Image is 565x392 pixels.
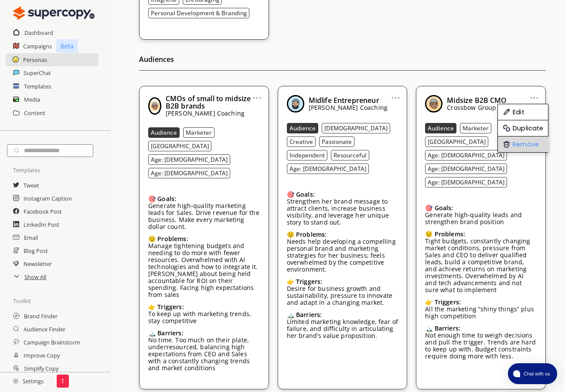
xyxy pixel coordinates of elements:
[319,136,354,147] button: Passionate
[148,330,260,337] div: 🏔️
[148,303,260,310] div: 👉
[24,179,39,192] a: Tweet
[148,337,260,372] p: No time. Too much on their plate, underresourced, balancing high expectations from CEO and Sales ...
[309,104,388,111] p: [PERSON_NAME] Coaching
[157,194,176,203] b: Goals:
[24,93,40,106] h2: Media
[289,138,313,146] b: Creative
[425,164,507,174] button: Age: [DEMOGRAPHIC_DATA]
[166,94,251,111] b: CMOs of small to midsize B2B brands
[287,231,398,238] div: 😟
[148,97,161,115] img: Close
[425,332,537,360] p: Not enough time to weigh decisions and pull the trigger. Trends are hard to keep up with. Budget ...
[425,231,537,238] div: 😟
[148,154,230,165] button: Age: [DEMOGRAPHIC_DATA]
[296,277,322,286] b: Triggers:
[435,230,465,238] b: Problems:
[148,8,249,18] button: Personal Development & Branding
[23,53,47,66] a: Personas
[24,362,58,375] h2: Simplify Copy
[296,310,322,319] b: Barriers:
[151,129,177,136] b: Audience
[23,40,52,53] h2: Campaigns
[508,363,557,384] button: atlas-launcher
[460,123,491,133] button: Marketer
[24,323,65,336] a: Audience Finder
[287,150,327,160] button: Independent
[287,198,398,226] p: Strengthen her brand message to attract clients, increase business visibility, and leverage her u...
[331,150,369,160] button: Resourceful
[428,138,486,146] b: [GEOGRAPHIC_DATA]
[24,349,60,362] h2: Improve Copy
[24,336,80,349] h2: Campaign Brainstorm
[425,211,537,225] p: Generate high-quality leads and strengthen brand position
[428,124,454,132] b: Audience
[498,136,548,152] li: Remove
[24,26,53,39] a: Dashboard
[148,242,260,298] p: Manage tightening budgets and needing to do more with fewer resources. Overwhelmed with AI techno...
[435,324,460,332] b: Barriers:
[296,190,315,198] b: Goals:
[61,378,65,385] p: 1
[428,151,504,159] b: Age: [DEMOGRAPHIC_DATA]
[425,95,442,112] img: Close
[166,110,260,117] p: [PERSON_NAME] Coaching
[13,378,18,384] img: Close
[157,303,184,311] b: Triggers:
[287,191,398,198] div: 🎯
[287,278,398,285] div: 👉
[289,124,316,132] b: Audience
[151,9,247,17] b: Personal Development & Branding
[287,318,398,339] p: Limited marketing knowledge, fear of failure, and difficulty in articulating her brand's value pr...
[498,120,548,136] li: Duplicate
[289,165,366,173] b: Age: [DEMOGRAPHIC_DATA]
[287,238,398,273] p: Needs help developing a compelling personal brand and marketing strategies for her business; feel...
[520,370,552,377] span: Chat with us
[287,285,398,306] p: Desire for business growth and sustainability, pressure to innovate and adapt in a changing market.
[309,95,379,105] b: Midlife Entrepreneur
[148,202,260,230] p: Generate high-quality marketing leads for Sales. Drive revenue for the business. Make every marke...
[425,177,507,187] button: Age: [DEMOGRAPHIC_DATA]
[324,124,388,132] b: [DEMOGRAPHIC_DATA]
[24,205,62,218] h2: Facebook Post
[287,123,318,133] button: Audience
[425,205,537,211] div: 🎯
[148,235,260,242] div: 😟
[334,151,367,159] b: Resourceful
[463,124,489,132] b: Marketer
[24,310,58,323] a: Brand Finder
[24,231,38,244] a: Email
[425,325,537,332] div: 🏔️
[435,298,461,306] b: Triggers:
[56,39,78,53] p: Beta
[425,136,488,147] button: [GEOGRAPHIC_DATA]
[24,80,51,93] a: Templates
[425,306,537,320] p: All the marketing “shiny things” plus high competition
[322,138,352,146] b: Passionate
[391,91,400,98] a: ...
[24,270,46,283] a: Show All
[435,204,453,212] b: Goals:
[322,123,390,133] button: [DEMOGRAPHIC_DATA]
[148,141,211,151] button: [GEOGRAPHIC_DATA]
[148,168,230,178] button: Age: [DEMOGRAPHIC_DATA]
[447,95,507,105] b: Midsize B2B CMO
[502,109,511,116] img: Close
[24,66,51,79] a: SuperChat
[447,104,507,111] p: Crossbow Group
[498,104,548,120] li: Edit
[148,127,180,138] button: Audience
[13,4,95,22] img: Close
[24,106,45,119] h2: Content
[425,150,507,160] button: Age: [DEMOGRAPHIC_DATA]
[24,257,52,270] a: Newsletter
[287,136,316,147] button: Creative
